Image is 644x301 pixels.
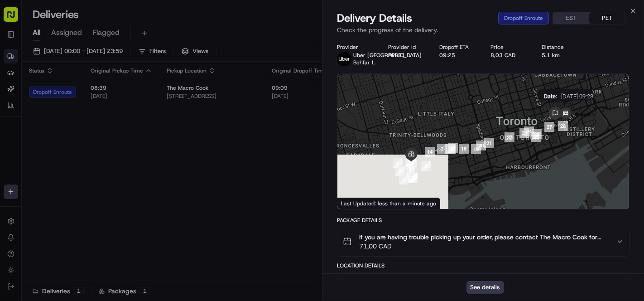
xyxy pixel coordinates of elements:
span: Delivery Details [337,11,412,25]
span: If you are having trouble picking up your order, please contact The Macro Cook for pickup at [PHO... [359,233,609,242]
a: 📗Knowledge Base [5,127,73,144]
div: 19 [467,141,485,158]
div: 18 [455,140,472,157]
span: Uber [GEOGRAPHIC_DATA] [353,52,422,59]
div: 22 [501,129,518,146]
button: F6831 [388,52,405,59]
div: Price [490,44,527,51]
button: If you are having trouble picking up your order, please contact The Macro Cook for pickup at [PHO... [337,227,629,256]
span: Date : [544,93,557,100]
button: PET [589,12,625,24]
div: 💻 [77,132,84,139]
span: API Documentation [86,131,145,140]
img: uber-new-logo.jpeg [337,52,351,66]
input: Clear [24,58,149,68]
div: 23 [516,124,533,141]
div: 09:25 [439,52,476,59]
div: Dropoff ETA [439,44,476,51]
div: 2 [433,140,451,157]
div: 7 [395,171,413,188]
span: Pylon [90,153,110,160]
p: Welcome 👋 [9,36,165,50]
a: Powered byPylon [64,153,110,160]
div: 5.1 km [542,52,578,59]
button: See details [466,281,504,294]
div: 27 [541,118,558,136]
img: 1736555255976-a54dd68f-1ca7-489b-9aae-adbdc363a1c4 [9,86,25,102]
img: Nash [9,9,27,27]
div: 9 [389,155,406,172]
div: 17 [444,140,461,157]
button: EST [553,12,589,24]
div: Distance [542,44,578,51]
div: We're available if you need us! [31,95,115,102]
div: Provider [337,44,374,51]
div: Provider Id [388,44,425,51]
div: 14 [421,143,438,160]
button: Start new chat [154,89,165,100]
div: 6 [404,169,421,186]
div: 📗 [9,132,16,139]
span: [DATE] 09:23 [561,93,593,100]
div: Package Details [337,217,630,224]
div: 16 [442,140,460,157]
div: 25 [527,128,544,146]
div: 20 [472,137,490,154]
div: Start new chat [31,86,149,95]
p: Check the progress of the delivery. [337,25,630,34]
div: 3 [417,157,434,175]
span: Behfar L. [353,59,376,66]
div: 26 [528,126,545,143]
span: Knowledge Base [18,131,69,140]
div: Location Details [337,262,630,269]
div: Last Updated: less than a minute ago [337,198,440,209]
div: 15 [442,141,459,158]
div: 8,03 CAD [490,52,527,59]
a: 💻API Documentation [73,127,149,144]
div: 21 [481,135,498,152]
div: 24 [520,123,538,140]
span: 71,00 CAD [359,242,609,251]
